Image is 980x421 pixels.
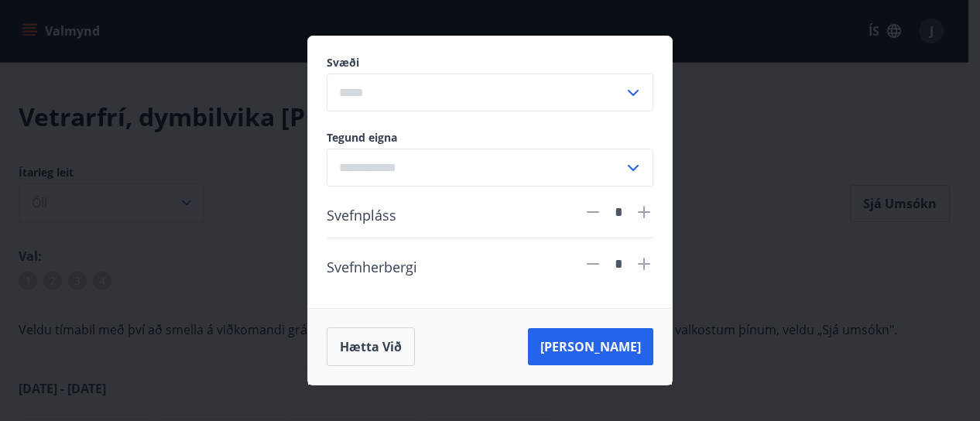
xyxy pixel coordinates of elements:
span: Svefnpláss [327,205,396,219]
label: Svæði [327,55,653,70]
button: [PERSON_NAME] [528,328,653,365]
button: Hætta við [327,327,415,366]
span: Svefnherbergi [327,257,417,271]
label: Tegund eigna [327,130,653,145]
